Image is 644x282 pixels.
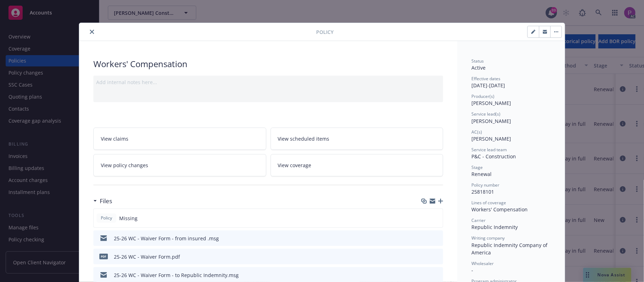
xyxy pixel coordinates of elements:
[434,235,440,242] button: preview file
[434,271,440,279] button: preview file
[99,215,114,221] span: Policy
[471,217,486,223] span: Carrier
[471,188,494,195] span: 25818101
[88,28,96,36] button: close
[471,111,500,117] span: Service lead(s)
[471,76,551,89] div: [DATE] - [DATE]
[471,206,551,213] div: Workers' Compensation
[471,100,511,106] span: [PERSON_NAME]
[471,260,494,266] span: Wholesaler
[434,253,440,260] button: preview file
[471,58,484,64] span: Status
[93,196,112,206] div: Files
[471,200,506,206] span: Lines of coverage
[471,164,483,170] span: Stage
[100,196,112,206] h3: Files
[471,153,516,160] span: P&C - Construction
[316,28,333,36] span: Policy
[471,76,500,82] span: Effective dates
[471,129,482,135] span: AC(s)
[93,58,443,70] div: Workers' Compensation
[471,267,473,274] span: -
[471,224,518,230] span: Republic Indemnity
[278,135,330,142] span: View scheduled items
[471,235,505,241] span: Writing company
[471,171,492,177] span: Renewal
[114,235,219,242] div: 25-26 WC - Waiver Form - from insured .msg
[114,271,239,279] div: 25-26 WC - Waiver Form - to Republic Indemnity.msg
[471,147,507,153] span: Service lead team
[99,254,108,259] span: pdf
[271,128,443,150] a: View scheduled items
[96,78,440,86] div: Add internal notes here...
[101,161,148,169] span: View policy changes
[278,161,312,169] span: View coverage
[114,253,180,260] div: 25-26 WC - Waiver Form.pdf
[471,242,549,256] span: Republic Indemnity Company of America
[423,271,428,279] button: download file
[93,128,266,150] a: View claims
[471,93,494,99] span: Producer(s)
[101,135,128,142] span: View claims
[471,182,499,188] span: Policy number
[471,64,486,71] span: Active
[93,154,266,176] a: View policy changes
[119,215,138,222] span: Missing
[471,118,511,124] span: [PERSON_NAME]
[423,235,428,242] button: download file
[423,253,428,260] button: download file
[271,154,443,176] a: View coverage
[471,135,511,142] span: [PERSON_NAME]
